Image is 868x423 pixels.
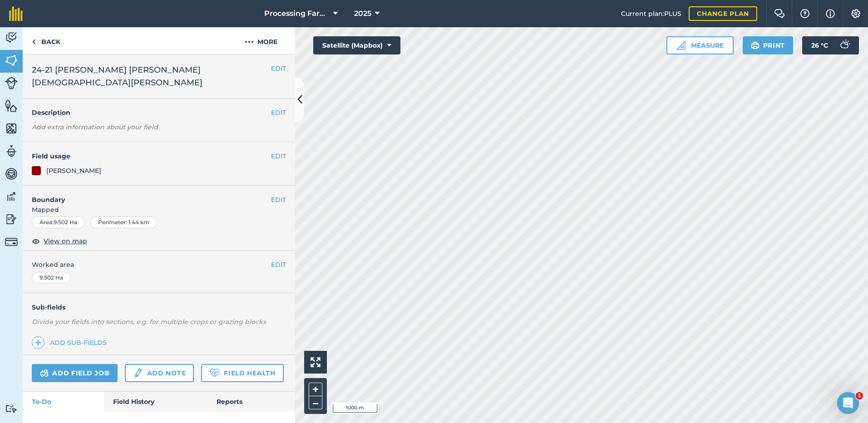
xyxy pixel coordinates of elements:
[245,36,254,47] img: svg+xml;base64,PHN2ZyB4bWxucz0iaHR0cDovL3d3dy53My5vcmcvMjAwMC9zdmciIHdpZHRoPSIyMCIgaGVpZ2h0PSIyNC...
[23,205,295,215] span: Mapped
[32,151,271,161] h4: Field usage
[826,8,835,19] img: svg+xml;base64,PHN2ZyB4bWxucz0iaHR0cDovL3d3dy53My5vcmcvMjAwMC9zdmciIHdpZHRoPSIxNyIgaGVpZ2h0PSIxNy...
[9,6,23,21] img: fieldmargin Logo
[5,190,18,203] img: svg+xml;base64,PD94bWwgdmVyc2lvbj0iMS4wIiBlbmNvZGluZz0idXRmLTgiPz4KPCEtLSBHZW5lcmF0b3I6IEFkb2JlIE...
[5,144,18,158] img: svg+xml;base64,PD94bWwgdmVyc2lvbj0iMS4wIiBlbmNvZGluZz0idXRmLTgiPz4KPCEtLSBHZW5lcmF0b3I6IEFkb2JlIE...
[354,8,371,19] span: 2025
[835,36,853,54] img: svg+xml;base64,PD94bWwgdmVyc2lvbj0iMS4wIiBlbmNvZGluZz0idXRmLTgiPz4KPCEtLSBHZW5lcmF0b3I6IEFkb2JlIE...
[5,212,18,226] img: svg+xml;base64,PD94bWwgdmVyc2lvbj0iMS4wIiBlbmNvZGluZz0idXRmLTgiPz4KPCEtLSBHZW5lcmF0b3I6IEFkb2JlIE...
[271,260,286,270] button: EDIT
[271,108,286,118] button: EDIT
[837,392,859,414] iframe: Intercom live chat
[32,364,118,382] a: Add field job
[32,108,286,118] h4: Description
[32,318,266,326] em: Divide your fields into sections, e.g. for multiple crops or grazing blocks
[23,186,271,205] h4: Boundary
[666,36,734,54] button: Measure
[5,99,18,113] img: svg+xml;base64,PHN2ZyB4bWxucz0iaHR0cDovL3d3dy53My5vcmcvMjAwMC9zdmciIHdpZHRoPSI1NiIgaGVpZ2h0PSI2MC...
[5,54,18,67] img: svg+xml;base64,PHN2ZyB4bWxucz0iaHR0cDovL3d3dy53My5vcmcvMjAwMC9zdmciIHdpZHRoPSI1NiIgaGVpZ2h0PSI2MC...
[40,368,49,379] img: svg+xml;base64,PD94bWwgdmVyc2lvbj0iMS4wIiBlbmNvZGluZz0idXRmLTgiPz4KPCEtLSBHZW5lcmF0b3I6IEFkb2JlIE...
[46,166,101,176] div: [PERSON_NAME]
[32,260,286,270] span: Worked area
[856,392,863,399] span: 1
[5,167,18,181] img: svg+xml;base64,PD94bWwgdmVyc2lvbj0iMS4wIiBlbmNvZGluZz0idXRmLTgiPz4KPCEtLSBHZW5lcmF0b3I6IEFkb2JlIE...
[799,9,810,18] img: A question mark icon
[125,364,194,382] a: Add note
[207,392,295,412] a: Reports
[32,236,87,246] button: View on map
[774,9,785,18] img: Two speech bubbles overlapping with the left bubble in the forefront
[271,64,286,74] button: EDIT
[264,8,330,19] span: Processing Farms
[309,396,322,409] button: –
[32,272,71,284] div: 9.502 Ha
[32,123,158,131] em: Add extra information about your field
[5,404,18,413] img: svg+xml;base64,PD94bWwgdmVyc2lvbj0iMS4wIiBlbmNvZGluZz0idXRmLTgiPz4KPCEtLSBHZW5lcmF0b3I6IEFkb2JlIE...
[743,36,794,54] button: Print
[44,236,87,246] span: View on map
[23,27,69,54] a: Back
[35,337,41,348] img: svg+xml;base64,PHN2ZyB4bWxucz0iaHR0cDovL3d3dy53My5vcmcvMjAwMC9zdmciIHdpZHRoPSIxNCIgaGVpZ2h0PSIyNC...
[5,77,18,89] img: svg+xml;base64,PD94bWwgdmVyc2lvbj0iMS4wIiBlbmNvZGluZz0idXRmLTgiPz4KPCEtLSBHZW5lcmF0b3I6IEFkb2JlIE...
[201,364,283,382] a: Field Health
[621,9,681,19] span: Current plan : PLUS
[133,368,143,379] img: svg+xml;base64,PD94bWwgdmVyc2lvbj0iMS4wIiBlbmNvZGluZz0idXRmLTgiPz4KPCEtLSBHZW5lcmF0b3I6IEFkb2JlIE...
[311,357,321,367] img: Four arrows, one pointing top left, one top right, one bottom right and the last bottom left
[90,216,157,228] div: Perimeter : 1.44 km
[689,6,757,21] a: Change plan
[32,236,40,246] img: svg+xml;base64,PHN2ZyB4bWxucz0iaHR0cDovL3d3dy53My5vcmcvMjAwMC9zdmciIHdpZHRoPSIxOCIgaGVpZ2h0PSIyNC...
[5,31,18,44] img: svg+xml;base64,PD94bWwgdmVyc2lvbj0iMS4wIiBlbmNvZGluZz0idXRmLTgiPz4KPCEtLSBHZW5lcmF0b3I6IEFkb2JlIE...
[23,302,295,312] h4: Sub-fields
[850,9,861,18] img: A cog icon
[32,64,271,89] span: 24-21 [PERSON_NAME] [PERSON_NAME] [DEMOGRAPHIC_DATA][PERSON_NAME]
[32,336,110,349] a: Add sub-fields
[802,36,859,54] button: 26 °C
[104,392,207,412] a: Field History
[676,41,686,50] img: Ruler icon
[271,195,286,205] button: EDIT
[811,36,828,54] span: 26 ° C
[32,36,36,47] img: svg+xml;base64,PHN2ZyB4bWxucz0iaHR0cDovL3d3dy53My5vcmcvMjAwMC9zdmciIHdpZHRoPSI5IiBoZWlnaHQ9IjI0Ii...
[5,236,18,248] img: svg+xml;base64,PD94bWwgdmVyc2lvbj0iMS4wIiBlbmNvZGluZz0idXRmLTgiPz4KPCEtLSBHZW5lcmF0b3I6IEFkb2JlIE...
[227,27,295,54] button: More
[32,216,85,228] div: Area : 9.502 Ha
[271,151,286,161] button: EDIT
[313,36,400,54] button: Satellite (Mapbox)
[751,40,759,51] img: svg+xml;base64,PHN2ZyB4bWxucz0iaHR0cDovL3d3dy53My5vcmcvMjAwMC9zdmciIHdpZHRoPSIxOSIgaGVpZ2h0PSIyNC...
[309,383,322,396] button: +
[5,122,18,135] img: svg+xml;base64,PHN2ZyB4bWxucz0iaHR0cDovL3d3dy53My5vcmcvMjAwMC9zdmciIHdpZHRoPSI1NiIgaGVpZ2h0PSI2MC...
[23,392,104,412] a: To-Do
